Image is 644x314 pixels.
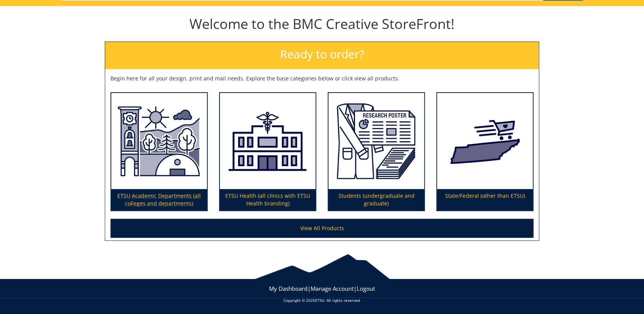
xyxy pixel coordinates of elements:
p: Students (undergraduate and graduate) [328,189,424,210]
p: ETSU Health (all clinics with ETSU Health branding) [220,189,316,210]
p: ETSU Academic Departments (all colleges and departments) [111,189,207,210]
a: ETSU [315,298,324,303]
a: ETSU Health (all clinics with ETSU Health branding) [220,93,316,210]
h1: Welcome to the BMC Creative StoreFront! [105,16,539,32]
a: Manage Account [311,285,354,292]
img: State/Federal (other than ETSU) [437,93,533,189]
p: State/Federal (other than ETSU) [437,189,533,210]
a: My Dashboard [269,285,308,292]
a: ETSU Academic Departments (all colleges and departments) [111,93,207,210]
a: View All Products [111,219,533,238]
img: Students (undergraduate and graduate) [328,93,424,189]
img: ETSU Health (all clinics with ETSU Health branding) [220,93,316,189]
a: Logout [357,285,375,292]
p: Begin here for all your design, print and mail needs. Explore the base categories below or click ... [111,75,533,82]
a: State/Federal (other than ETSU) [437,93,533,210]
img: ETSU Academic Departments (all colleges and departments) [111,93,207,189]
h2: Ready to order? [105,42,539,69]
a: Students (undergraduate and graduate) [328,93,424,210]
